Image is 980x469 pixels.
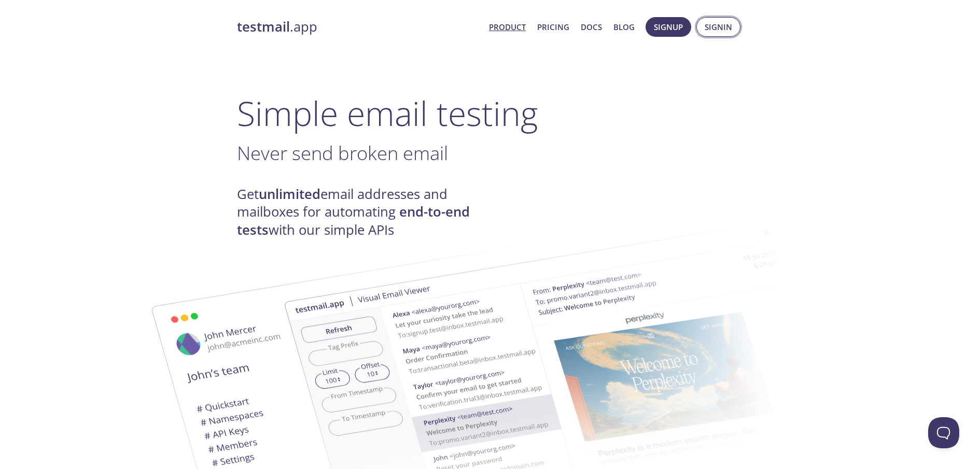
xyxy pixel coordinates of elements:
strong: end-to-end tests [237,203,470,238]
span: Signup [654,20,683,34]
h4: Get email addresses and mailboxes for automating with our simple APIs [237,186,490,239]
span: Signin [705,20,732,34]
strong: testmail [237,18,290,36]
a: Blog [613,20,635,34]
a: Pricing [537,20,569,34]
button: Signin [696,17,740,37]
iframe: Help Scout Beacon - Open [928,417,959,448]
a: Docs [581,20,602,34]
strong: unlimited [259,185,320,203]
h1: Simple email testing [237,93,743,133]
a: testmail.app [237,18,481,36]
button: Signup [646,17,691,37]
span: Never send broken email [237,140,448,166]
a: Product [489,20,526,34]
